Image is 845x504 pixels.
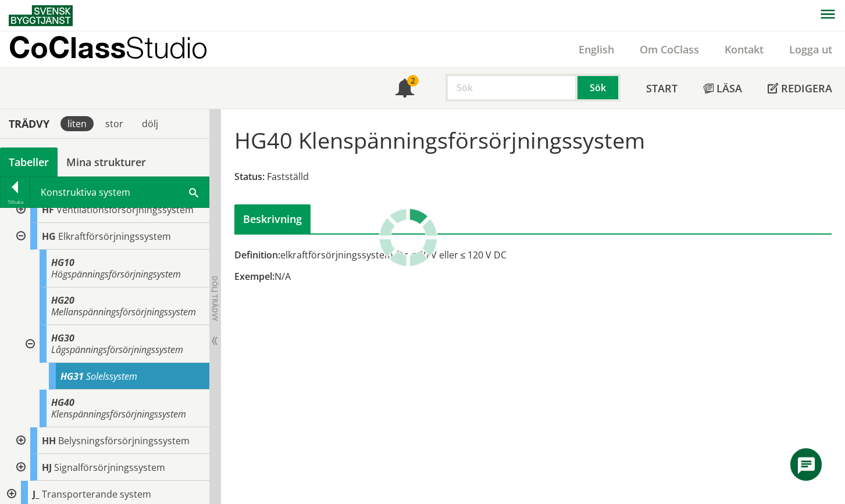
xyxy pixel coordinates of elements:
span: HG10 [51,256,74,269]
a: Kontakt [712,42,776,56]
span: Status: [234,170,265,183]
span: Studio [126,30,208,64]
span: Redigera [781,81,832,95]
a: Mina strukturer [58,147,155,177]
span: Högspänningsförsörjningsystem [51,268,181,280]
button: Sök [577,74,621,102]
span: Start [646,81,678,95]
div: dölj [135,116,165,131]
a: CoClassStudio [9,31,233,67]
span: Fastställd [267,170,309,183]
div: Tillbaka [1,197,30,207]
span: Notifikationer [395,80,414,99]
a: Redigera [755,68,845,109]
img: Laddar [379,208,437,267]
span: Signalförsörjningssystem [54,461,165,474]
span: Belysningsförsörjningssystem [58,434,190,447]
p: CoClass [9,41,208,54]
a: English [566,42,627,56]
input: Sök [445,74,577,102]
span: Dölj trädvy [210,276,220,321]
span: Ventilationsförsörjningssystem [56,203,194,216]
span: Solelssystem [86,370,137,383]
span: Transporterande system [42,488,151,501]
span: HG31 [60,370,84,383]
span: HG30 [51,332,74,344]
span: HH [42,434,56,447]
span: HJ [42,461,52,474]
div: Konstruktiva system [30,177,209,207]
span: HG40 [51,396,74,409]
span: Exempel: [234,270,274,283]
a: 2 [383,68,427,109]
span: HG [42,230,56,243]
div: liten [60,116,94,131]
a: Start [633,68,690,109]
div: Beskrivning [234,204,311,233]
span: HG20 [51,294,74,307]
img: Svensk Byggtjänst [9,5,73,26]
span: Klenspänningsförsörjningssystem [51,408,186,420]
h1: HG40 Klenspänningsförsörjningssystem [234,127,645,153]
span: Lågspänningsförsörjningssystem [51,343,183,356]
span: Definition: [234,249,280,261]
span: Sök i tabellen [189,186,198,198]
span: J_ [33,488,40,501]
div: elkraftförsörjningssystem för ≤ 50 V eller ≤ 120 V DC [234,249,627,261]
a: Om CoClass [627,42,712,56]
div: 2 [407,75,419,87]
div: N/A [234,270,627,283]
div: Trädvy [2,117,56,130]
div: stor [98,116,130,131]
span: Elkraftförsörjningssystem [58,230,171,243]
span: HF [42,203,54,216]
a: Läsa [690,68,755,109]
a: Logga ut [776,42,845,56]
span: Mellanspänningsförsörjningssystem [51,305,196,318]
span: Läsa [716,81,742,95]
